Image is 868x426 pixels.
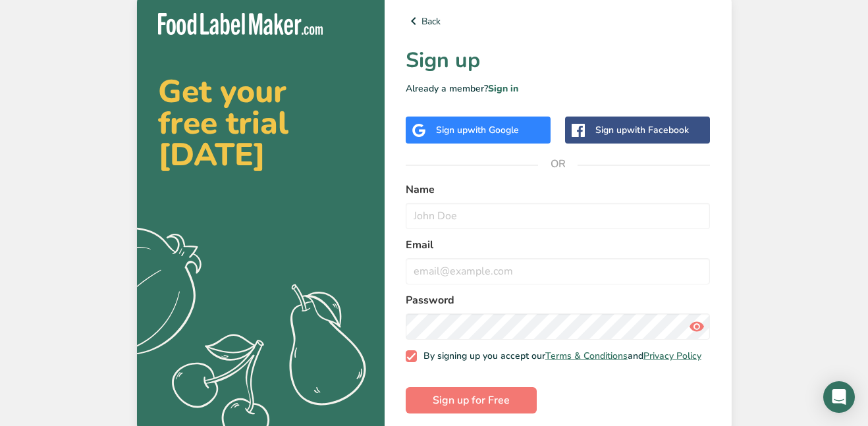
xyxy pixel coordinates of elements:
[406,82,711,95] p: Already a member?
[468,124,519,136] span: with Google
[433,392,510,408] span: Sign up for Free
[406,292,711,308] label: Password
[406,182,711,198] label: Name
[823,381,855,413] div: Open Intercom Messenger
[538,144,578,184] span: OR
[406,13,711,29] a: Back
[436,123,519,137] div: Sign up
[406,203,711,229] input: John Doe
[406,45,711,76] h1: Sign up
[643,350,701,362] a: Privacy Policy
[406,237,711,253] label: Email
[488,82,518,95] a: Sign in
[158,13,323,35] img: Food Label Maker
[406,387,537,413] button: Sign up for Free
[158,76,364,171] h2: Get your free trial [DATE]
[627,124,689,136] span: with Facebook
[545,350,628,362] a: Terms & Conditions
[417,350,701,362] span: By signing up you accept our and
[595,123,689,137] div: Sign up
[406,258,711,284] input: email@example.com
